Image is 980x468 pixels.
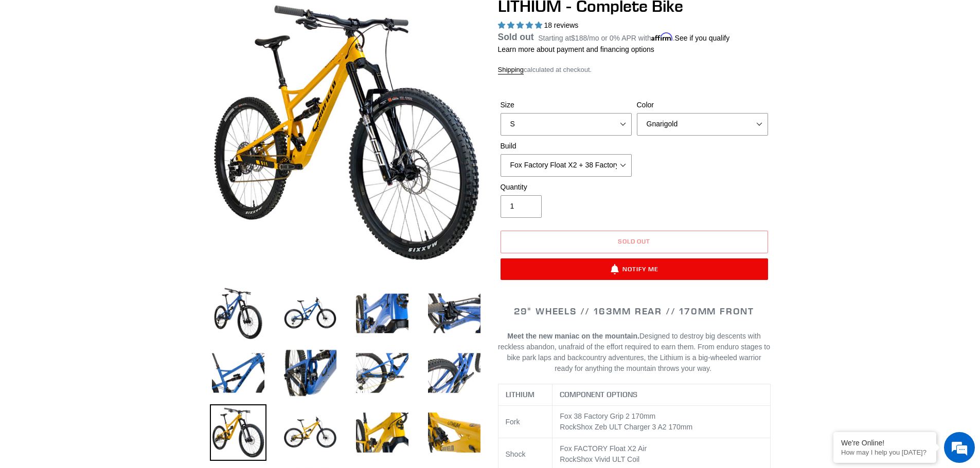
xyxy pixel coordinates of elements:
td: RockShox mm [553,406,770,438]
label: Color [637,100,768,110]
p: How may I help you today? [841,448,929,456]
button: Sold out [501,231,768,253]
span: Sold out [618,237,651,245]
span: $188 [571,34,587,42]
label: Size [501,100,632,110]
div: We're Online! [841,439,929,447]
span: . [709,364,711,372]
img: Load image into Gallery viewer, LITHIUM - Complete Bike [426,404,483,461]
img: Load image into Gallery viewer, LITHIUM - Complete Bike [282,404,338,461]
span: 18 reviews [544,21,578,29]
img: Load image into Gallery viewer, LITHIUM - Complete Bike [426,345,483,401]
img: Load image into Gallery viewer, LITHIUM - Complete Bike [354,404,411,461]
a: Learn more about payment and financing options [498,45,654,53]
img: Load image into Gallery viewer, LITHIUM - Complete Bike [354,285,411,342]
img: Load image into Gallery viewer, LITHIUM - Complete Bike [426,285,483,342]
img: Load image into Gallery viewer, LITHIUM - Complete Bike [282,285,338,342]
div: Navigation go back [11,57,27,72]
span: Designed to destroy big descents with reckless abandon, unafraid of the effort required to earn t... [498,332,770,372]
span: Affirm [651,32,673,41]
div: Chat with us now [69,58,188,71]
b: Meet the new maniac on the mountain. [507,332,639,340]
label: Quantity [501,182,632,193]
img: Load image into Gallery viewer, LITHIUM - Complete Bike [282,345,338,401]
p: Starting at /mo or 0% APR with . [538,30,729,44]
th: LITHIUM [498,384,553,406]
textarea: Type your message and hit 'Enter' [5,280,196,316]
span: We're online! [60,129,142,233]
a: See if you qualify - Learn more about Affirm Financing (opens in modal) [675,34,730,42]
span: Zeb ULT Charger 3 A2 170 [595,423,681,431]
span: 5.00 stars [498,21,544,29]
img: d_696896380_company_1647369064580_696896380 [33,51,59,77]
span: Fox 38 Factory Grip 2 170mm [560,412,655,420]
label: Build [501,141,632,152]
div: Minimize live chat window [169,5,193,30]
img: Load image into Gallery viewer, LITHIUM - Complete Bike [354,345,411,401]
th: COMPONENT OPTIONS [553,384,770,406]
span: Sold out [498,32,534,42]
div: calculated at checkout. [498,65,771,75]
span: 29" WHEELS // 163mm REAR // 170mm FRONT [514,305,754,317]
img: Load image into Gallery viewer, LITHIUM - Complete Bike [210,404,266,461]
td: Fork [498,406,553,438]
a: Shipping [498,66,524,74]
img: Load image into Gallery viewer, LITHIUM - Complete Bike [210,285,266,342]
img: Load image into Gallery viewer, LITHIUM - Complete Bike [210,345,266,401]
button: Notify Me [501,258,768,280]
span: From enduro stages to bike park laps and backcountry adventures, the Lithium is a big-wheeled war... [507,343,770,372]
